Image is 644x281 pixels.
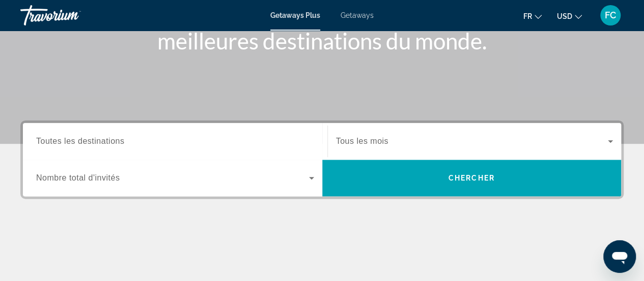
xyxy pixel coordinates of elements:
[449,174,495,182] span: Chercher
[322,160,622,196] button: Chercher
[20,2,122,29] a: Travorium
[603,240,636,273] iframe: Bouton de lancement de la fenêtre de messagerie
[336,137,388,145] span: Tous les mois
[341,11,374,19] a: Getaways
[523,9,542,23] button: Change language
[36,137,124,145] span: Toutes les destinations
[523,12,532,20] span: fr
[36,173,120,182] span: Nombre total d'invités
[23,123,621,196] div: Search widget
[605,10,616,20] span: FC
[597,5,624,26] button: User Menu
[270,11,320,19] a: Getaways Plus
[557,12,572,20] span: USD
[557,9,582,23] button: Change currency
